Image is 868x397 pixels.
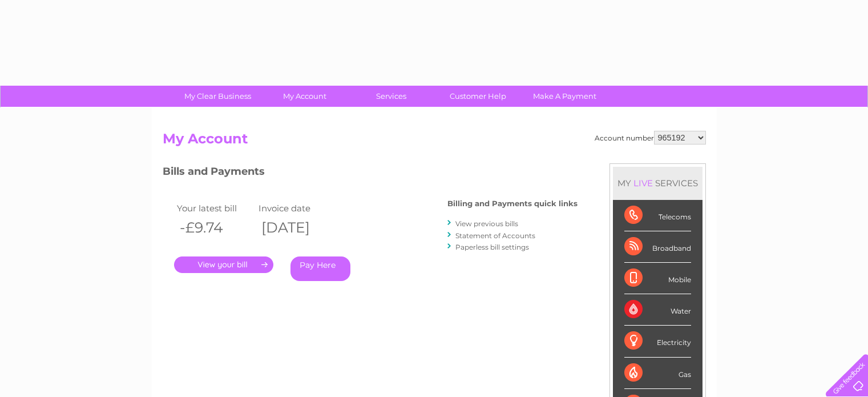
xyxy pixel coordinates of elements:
[174,200,256,216] td: Your latest bill
[256,216,338,239] th: [DATE]
[624,200,691,231] div: Telecoms
[613,167,703,199] div: MY SERVICES
[447,199,578,208] h4: Billing and Payments quick links
[163,131,706,153] h2: My Account
[518,86,612,107] a: Make A Payment
[174,256,273,273] a: .
[344,86,438,107] a: Services
[290,256,350,281] a: Pay Here
[624,231,691,263] div: Broadband
[257,86,352,107] a: My Account
[256,200,338,216] td: Invoice date
[174,216,256,239] th: -£9.74
[455,219,518,228] a: View previous bills
[163,163,578,183] h3: Bills and Payments
[455,231,535,240] a: Statement of Accounts
[631,178,655,189] div: LIVE
[595,131,706,145] div: Account number
[171,86,265,107] a: My Clear Business
[624,326,691,357] div: Electricity
[431,86,525,107] a: Customer Help
[624,294,691,326] div: Water
[624,263,691,294] div: Mobile
[624,358,691,389] div: Gas
[455,243,529,251] a: Paperless bill settings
